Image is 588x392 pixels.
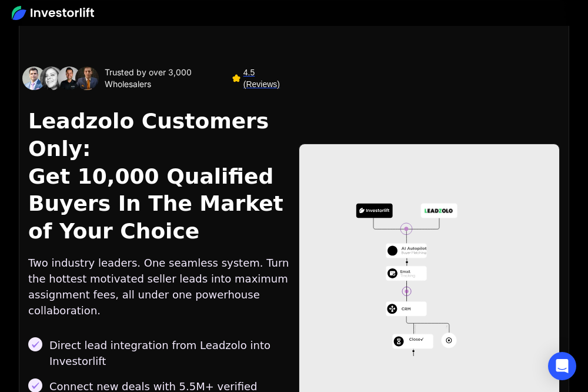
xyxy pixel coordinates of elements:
[28,255,289,318] div: Two industry leaders. One seamless system. Turn the hottest motivated seller leads into maximum a...
[105,67,229,90] div: Trusted by over 3,000 Wholesalers
[548,352,576,380] div: Open Intercom Messenger
[243,67,289,90] a: 4.5 (Reviews)
[232,74,240,82] img: Star image
[28,108,289,245] h2: Leadzolo Customers Only: Get 10,000 Qualified Buyers In The Market of Your Choice
[402,308,410,311] g: CRM
[49,337,289,369] div: Direct lead integration from Leadzolo into Investorlift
